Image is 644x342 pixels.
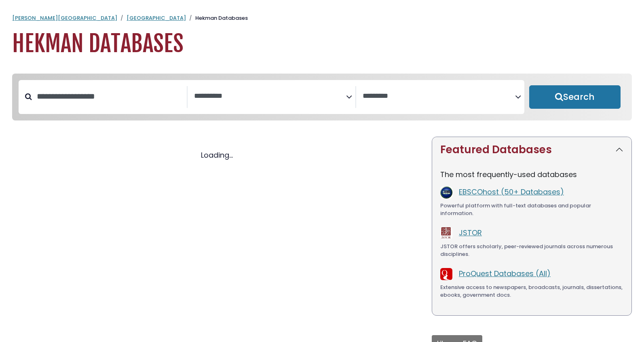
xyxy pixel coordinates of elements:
[440,169,623,180] p: The most frequently-used databases
[459,268,551,279] a: ProQuest Databases (All)
[440,283,623,299] div: Extensive access to newspapers, broadcasts, journals, dissertations, ebooks, government docs.
[127,14,186,22] a: [GEOGRAPHIC_DATA]
[440,202,623,217] div: Powerful platform with full-text databases and popular information.
[194,92,346,101] textarea: Search
[12,150,422,160] div: Loading...
[440,243,623,258] div: JSTOR offers scholarly, peer-reviewed journals across numerous disciplines.
[186,14,248,22] li: Hekman Databases
[459,187,564,197] a: EBSCOhost (50+ Databases)
[363,92,515,101] textarea: Search
[432,137,631,163] button: Featured Databases
[12,14,117,22] a: [PERSON_NAME][GEOGRAPHIC_DATA]
[459,228,482,238] a: JSTOR
[32,90,187,103] input: Search database by title or keyword
[12,14,632,22] nav: breadcrumb
[12,74,632,120] nav: Search filters
[12,30,632,57] h1: Hekman Databases
[529,85,621,109] button: Submit for Search Results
